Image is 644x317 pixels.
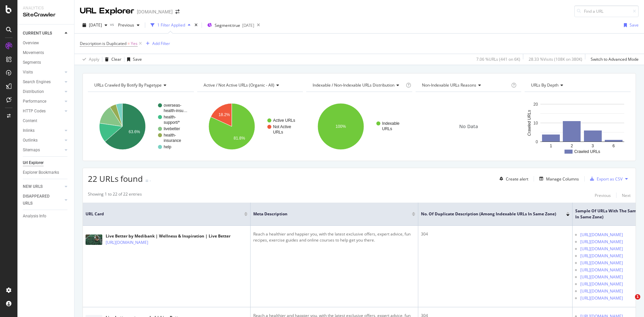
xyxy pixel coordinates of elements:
h4: Non-Indexable URLs Reasons [421,80,510,91]
text: URLs [273,130,283,135]
button: [DATE] [80,20,110,31]
a: HTTP Codes [23,108,63,115]
div: Next [622,193,631,198]
span: URL Card [86,211,243,217]
button: Previous [595,191,611,199]
text: 20 [534,102,538,107]
text: help [164,145,171,149]
div: SiteCrawler [23,11,69,19]
div: Movements [23,49,44,56]
iframe: Intercom live chat [621,294,637,310]
button: Segment:true[DATE] [205,20,254,31]
a: [URL][DOMAIN_NAME] [580,288,623,295]
div: DISAPPEARED URLS [23,193,57,207]
span: Meta Description [253,211,402,217]
a: Search Engines [23,78,63,86]
div: Analytics [23,5,69,11]
text: Not Active [273,124,291,129]
img: main image [86,234,102,245]
span: Non-Indexable URLs Reasons [422,82,476,88]
text: 0 [536,140,538,144]
text: 18.2% [218,112,230,117]
text: health- [164,115,176,119]
button: Save [124,54,142,65]
span: URLs by Depth [531,82,558,88]
div: Overview [23,40,39,47]
div: Manage Columns [546,176,579,182]
a: [URL][DOMAIN_NAME] [580,281,623,287]
span: URLs Crawled By Botify By pagetype [94,82,162,88]
div: Clear [111,56,121,62]
div: URL Explorer [80,5,134,17]
div: CURRENT URLS [23,30,52,37]
div: Inlinks [23,127,35,134]
text: 81.8% [233,136,245,141]
svg: A chart. [197,97,302,156]
div: Export as CSV [597,176,623,182]
div: Save [133,56,142,62]
button: Switch to Advanced Mode [588,54,639,65]
div: HTTP Codes [23,108,46,115]
text: insurance [164,138,181,143]
a: NEW URLS [23,183,63,190]
span: Segment: true [215,22,240,28]
div: - [150,178,151,183]
div: [DOMAIN_NAME] [137,8,173,15]
text: Indexable [382,121,399,126]
div: Save [630,22,639,28]
a: [URL][DOMAIN_NAME] [580,231,623,238]
h4: URLs Crawled By Botify By pagetype [93,80,188,91]
div: Switch to Advanced Mode [591,56,639,62]
span: Yes [131,39,138,48]
a: [URL][DOMAIN_NAME] [106,239,148,246]
button: Add Filter [143,40,170,48]
div: 28.33 % Visits ( 108K on 380K ) [529,56,582,62]
div: Url Explorer [23,159,44,166]
div: Search Engines [23,78,51,86]
button: Next [622,191,631,199]
div: A chart. [306,97,411,156]
div: 7.06 % URLs ( 441 on 6K ) [476,56,520,62]
button: Previous [115,20,142,31]
a: Visits [23,69,63,76]
div: Performance [23,98,46,105]
text: Active URLs [273,118,295,123]
span: 2025 Oct. 5th [89,22,102,28]
a: [URL][DOMAIN_NAME] [580,274,623,280]
svg: A chart. [88,97,193,156]
a: Content [23,117,69,124]
div: NEW URLS [23,183,43,190]
a: Inlinks [23,127,63,134]
div: Live Better by Medibank | Wellness & Inspiration | Live Better [106,233,230,239]
div: Create alert [506,176,528,182]
span: 22 URLs found [88,173,143,184]
div: Content [23,117,37,124]
a: Explorer Bookmarks [23,169,69,176]
span: vs [110,21,115,27]
span: Description is Duplicated [80,41,126,46]
a: [URL][DOMAIN_NAME] [580,295,623,302]
span: 1 [635,294,640,300]
a: [URL][DOMAIN_NAME] [580,239,623,245]
span: Indexable / Non-Indexable URLs distribution [313,82,394,88]
div: Previous [595,193,611,198]
text: overseas- [164,103,181,108]
a: [URL][DOMAIN_NAME] [580,246,623,252]
button: Export as CSV [587,173,623,184]
text: health- [164,133,176,138]
button: Save [621,20,639,31]
text: URLs [382,126,392,131]
div: Explorer Bookmarks [23,169,59,176]
img: Equal [146,180,148,182]
text: livebetter [164,126,180,131]
a: CURRENT URLS [23,30,63,37]
div: Outlinks [23,137,38,144]
a: [URL][DOMAIN_NAME] [580,253,623,259]
input: Find a URL [574,5,639,17]
span: Active / Not Active URLs (organic - all) [204,82,274,88]
span: Previous [115,22,134,28]
a: Url Explorer [23,159,69,166]
button: Clear [102,54,121,65]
